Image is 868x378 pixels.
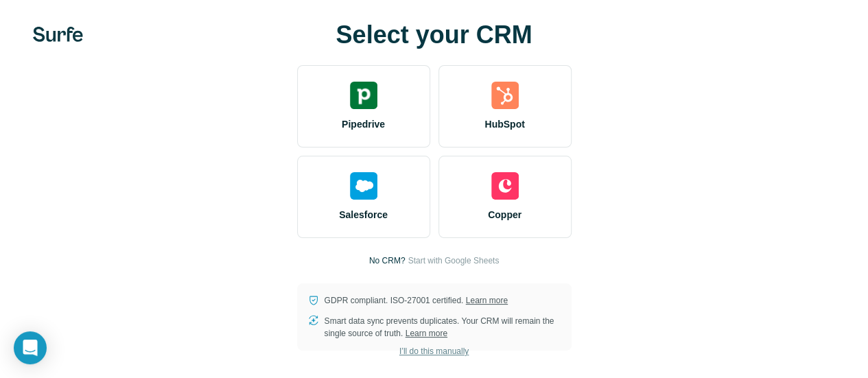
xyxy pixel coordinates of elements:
[342,117,385,131] span: Pipedrive
[14,331,47,364] div: Open Intercom Messenger
[339,208,388,222] span: Salesforce
[297,21,572,49] h1: Select your CRM
[406,329,447,338] a: Learn more
[350,172,377,200] img: salesforce's logo
[399,345,469,357] span: I’ll do this manually
[33,27,83,42] img: Surfe's logo
[491,82,519,109] img: hubspot's logo
[484,117,524,131] span: HubSpot
[369,255,406,267] p: No CRM?
[491,172,519,200] img: copper's logo
[325,315,561,340] p: Smart data sync prevents duplicates. Your CRM will remain the single source of truth.
[408,255,499,267] button: Start with Google Sheets
[390,341,478,362] button: I’ll do this manually
[350,82,377,109] img: pipedrive's logo
[325,294,508,307] p: GDPR compliant. ISO-27001 certified.
[466,296,508,305] a: Learn more
[488,208,521,222] span: Copper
